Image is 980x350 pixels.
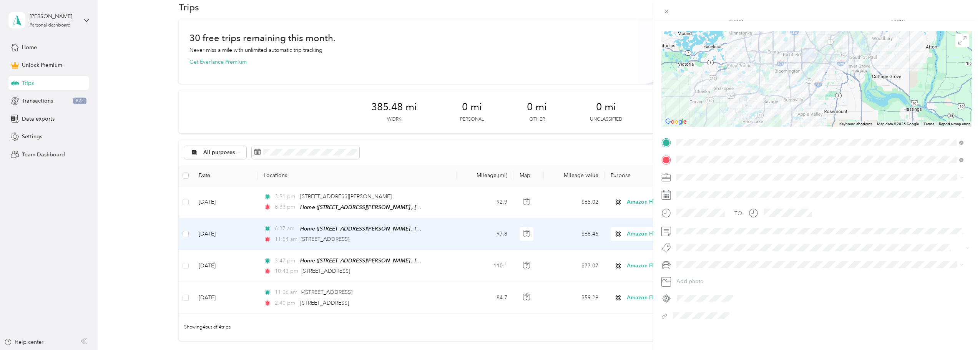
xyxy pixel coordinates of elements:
[937,307,980,350] iframe: Everlance-gr Chat Button Frame
[674,276,972,287] button: Add photo
[734,209,742,217] div: TO
[924,122,934,126] a: Terms (opens in new tab)
[663,117,689,127] img: Google
[877,122,919,126] span: Map data ©2025 Google
[839,121,872,127] button: Keyboard shortcuts
[939,122,970,126] a: Report a map error
[663,117,689,127] a: Open this area in Google Maps (opens a new window)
